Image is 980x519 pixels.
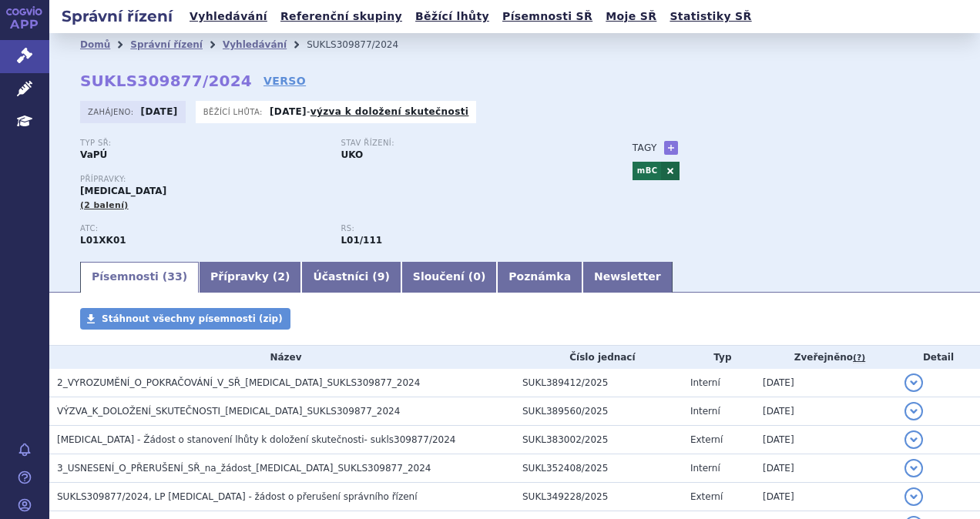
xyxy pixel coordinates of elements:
[310,106,469,117] a: výzva k doložení skutečnosti
[633,162,662,180] a: mBC
[904,459,923,477] button: detail
[341,224,586,233] p: RS:
[755,483,897,511] td: [DATE]
[853,353,865,363] abbr: (?)
[80,224,325,233] p: ATC:
[515,369,683,397] td: SUKL389412/2025
[80,262,199,293] a: Písemnosti (33)
[515,483,683,511] td: SUKL349228/2025
[341,139,586,148] p: Stav řízení:
[341,149,363,160] strong: UKO
[904,487,923,506] button: detail
[515,426,683,454] td: SUKL383002/2025
[904,373,923,392] button: detail
[690,463,720,474] span: Interní
[690,491,723,502] span: Externí
[378,270,385,283] span: 9
[401,262,497,293] a: Sloučení (0)
[277,270,285,283] span: 2
[102,313,283,324] span: Stáhnout všechny písemnosti (zip)
[897,346,980,369] th: Detail
[307,33,418,56] li: SUKLS309877/2024
[49,346,515,369] th: Název
[633,139,657,157] h3: Tagy
[203,105,266,118] span: Běžící lhůta:
[80,39,110,50] a: Domů
[80,72,252,90] strong: SUKLS309877/2024
[301,262,401,293] a: Účastníci (9)
[755,346,897,369] th: Zveřejněno
[473,270,481,283] span: 0
[130,39,203,50] a: Správní řízení
[601,6,661,27] a: Moje SŘ
[515,346,683,369] th: Číslo jednací
[690,377,720,388] span: Interní
[690,406,720,417] span: Interní
[80,149,107,160] strong: VaPÚ
[263,73,306,89] a: VERSO
[141,106,178,117] strong: [DATE]
[904,430,923,449] button: detail
[80,200,129,210] span: (2 balení)
[582,262,673,293] a: Newsletter
[411,6,494,27] a: Běžící lhůty
[80,139,325,148] p: Typ SŘ:
[57,463,431,474] span: 3_USNESENÍ_O_PŘERUŠENÍ_SŘ_na_žádost_LYNPARZA_SUKLS309877_2024
[755,397,897,426] td: [DATE]
[276,6,407,27] a: Referenční skupiny
[88,105,136,118] span: Zahájeno:
[498,6,597,27] a: Písemnosti SŘ
[664,141,678,155] a: +
[185,6,272,27] a: Vyhledávání
[270,106,307,117] strong: [DATE]
[515,454,683,483] td: SUKL352408/2025
[57,491,418,502] span: SUKLS309877/2024, LP LYNPARZA - žádost o přerušení správního řízení
[755,369,897,397] td: [DATE]
[49,5,185,27] h2: Správní řízení
[223,39,287,50] a: Vyhledávání
[690,434,723,445] span: Externí
[80,308,290,330] a: Stáhnout všechny písemnosti (zip)
[904,402,923,420] button: detail
[755,454,897,483] td: [DATE]
[497,262,582,293] a: Poznámka
[199,262,301,293] a: Přípravky (2)
[57,406,400,417] span: VÝZVA_K_DOLOŽENÍ_SKUTEČNOSTI_LYNPARZA_SUKLS309877_2024
[683,346,755,369] th: Typ
[80,235,126,246] strong: OLAPARIB
[57,434,455,445] span: LYNPARZA - Žádost o stanovení lhůty k doložení skutečnosti- sukls309877/2024
[80,186,166,196] span: [MEDICAL_DATA]
[57,377,420,388] span: 2_VYROZUMĚNÍ_O_POKRAČOVÁNÍ_V_SŘ_LYNPARZA_SUKLS309877_2024
[80,175,602,184] p: Přípravky:
[515,397,683,426] td: SUKL389560/2025
[755,426,897,454] td: [DATE]
[270,105,468,118] p: -
[167,270,182,283] span: 33
[341,235,382,246] strong: olaparib tbl.
[665,6,756,27] a: Statistiky SŘ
